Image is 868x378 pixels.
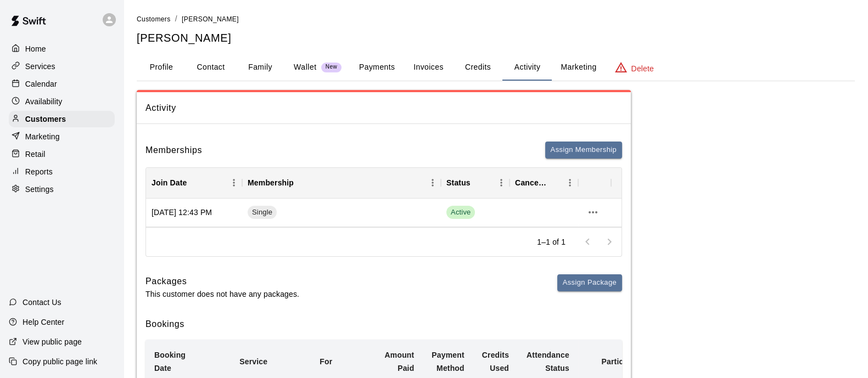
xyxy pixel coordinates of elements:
[25,149,46,160] p: Retail
[9,76,115,92] a: Calendar
[453,54,502,81] button: Credits
[471,175,486,190] button: Sort
[25,61,55,72] p: Services
[25,131,60,142] p: Marketing
[248,207,277,218] span: Single
[145,317,622,331] h6: Bookings
[25,184,54,195] p: Settings
[137,15,171,23] span: Customers
[509,167,578,198] div: Cancel Date
[424,174,441,191] button: Menu
[441,167,509,198] div: Status
[385,351,415,373] b: Amount Paid
[137,31,855,46] h5: [PERSON_NAME]
[482,351,509,373] b: Credits Used
[9,163,115,180] a: Reports
[236,54,285,81] button: Family
[545,142,622,159] button: Assign Membership
[137,14,171,23] a: Customers
[446,207,475,218] span: Active
[146,199,242,227] div: [DATE] 12:43 PM
[515,167,546,198] div: Cancel Date
[321,64,341,71] span: New
[146,167,242,198] div: Join Date
[154,351,186,373] b: Booking Date
[584,203,602,222] button: more actions
[9,111,115,127] a: Customers
[9,181,115,198] a: Settings
[182,15,239,23] span: [PERSON_NAME]
[294,175,309,190] button: Sort
[493,174,509,191] button: Menu
[404,54,453,81] button: Invoices
[9,146,115,162] a: Retail
[25,166,53,177] p: Reports
[145,289,299,300] p: This customer does not have any packages.
[502,54,552,81] button: Activity
[631,63,654,74] p: Delete
[25,43,46,54] p: Home
[537,236,565,247] p: 1–1 of 1
[294,61,317,73] p: Wallet
[23,356,97,367] p: Copy public page link
[248,167,294,198] div: Membership
[145,101,622,115] span: Activity
[175,13,177,25] li: /
[137,54,855,81] div: basic tabs example
[186,54,236,81] button: Contact
[145,143,202,157] h6: Memberships
[562,174,578,191] button: Menu
[187,175,202,190] button: Sort
[9,93,115,110] a: Availability
[546,175,562,190] button: Sort
[23,336,82,347] p: View public page
[601,357,669,366] b: Participating Staff
[432,351,464,373] b: Payment Method
[25,96,63,107] p: Availability
[248,206,281,219] a: Single
[446,167,471,198] div: Status
[23,317,64,328] p: Help Center
[145,274,299,289] h6: Packages
[23,297,61,308] p: Contact Us
[350,54,404,81] button: Payments
[226,174,242,191] button: Menu
[557,274,622,291] button: Assign Package
[152,167,187,198] div: Join Date
[9,58,115,75] a: Services
[137,54,186,81] button: Profile
[9,128,115,145] a: Marketing
[552,54,605,81] button: Marketing
[9,41,115,57] a: Home
[239,357,267,366] b: Service
[25,78,57,89] p: Calendar
[242,167,441,198] div: Membership
[446,206,475,219] span: Active
[25,114,66,125] p: Customers
[320,357,332,366] b: For
[137,13,855,25] nav: breadcrumb
[527,351,569,373] b: Attendance Status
